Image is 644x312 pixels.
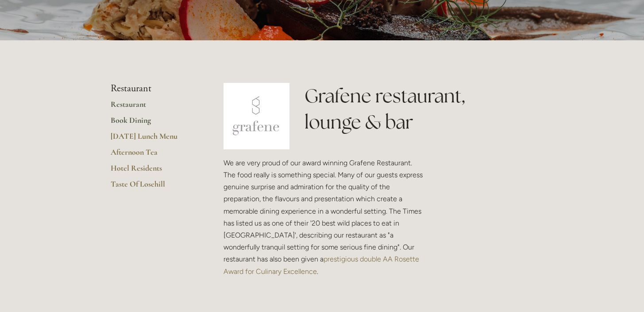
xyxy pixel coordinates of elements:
[305,83,533,135] h1: Grafene restaurant, lounge & bar
[224,255,421,275] a: prestigious double AA Rosette Award for Culinary Excellence
[111,99,195,115] a: Restaurant
[111,131,195,147] a: [DATE] Lunch Menu
[224,83,290,149] img: grafene.jpg
[111,115,195,131] a: Book Dining
[111,147,195,163] a: Afternoon Tea
[111,179,195,195] a: Taste Of Losehill
[111,83,195,94] li: Restaurant
[224,157,425,277] p: We are very proud of our award winning Grafene Restaurant. The food really is something special. ...
[111,163,195,179] a: Hotel Residents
